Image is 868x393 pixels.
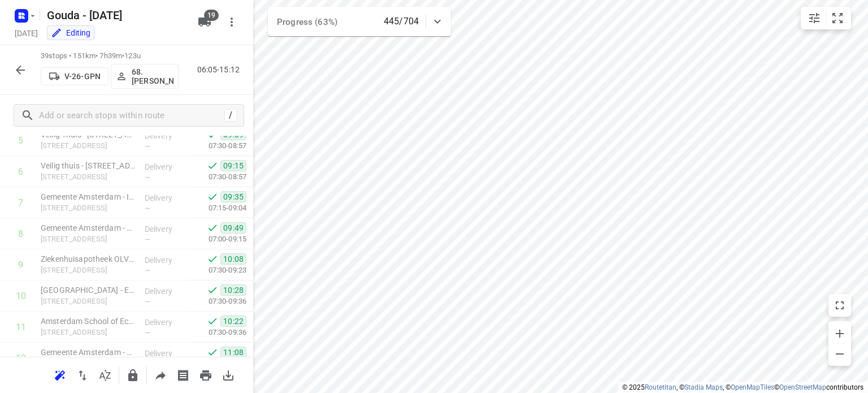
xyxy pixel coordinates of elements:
[145,223,186,235] p: Delivery
[172,369,194,380] span: Print shipping labels
[16,322,26,332] div: 11
[207,253,218,265] svg: Done
[145,266,150,275] span: —
[121,364,144,387] button: Lock route
[190,265,246,276] p: 07:30-09:23
[220,160,246,171] span: 09:15
[145,254,186,266] p: Delivery
[16,291,26,301] div: 10
[220,347,246,358] span: 11:08
[41,202,136,214] p: Weesperstraat 430, Amsterdam
[197,64,244,76] p: 06:05-15:12
[190,171,246,183] p: 07:30-08:57
[18,197,23,208] div: 7
[220,191,246,202] span: 09:35
[145,130,186,141] p: Delivery
[268,7,451,36] div: Progress (63%)445/704
[41,265,136,276] p: [STREET_ADDRESS]
[190,234,246,245] p: 07:00-09:15
[51,27,90,38] div: You are currently in edit mode.
[224,109,237,122] div: /
[803,7,826,29] button: Map settings
[207,191,218,202] svg: Done
[145,142,150,150] span: —
[145,348,186,359] p: Delivery
[71,369,94,380] span: Reverse route
[41,253,136,265] p: Ziekenhuisapotheek OLVG - Locatie Oost(Lindy van der Slot)
[10,27,42,40] h5: Project date
[145,192,186,204] p: Delivery
[220,222,246,234] span: 09:49
[220,316,246,327] span: 10:22
[145,173,150,182] span: —
[194,369,217,380] span: Print route
[111,64,179,89] button: 68.[PERSON_NAME]
[220,284,246,296] span: 10:28
[122,51,124,60] span: •
[622,383,863,391] li: © 2025 , © , © © contributors
[779,383,826,391] a: OpenStreetMap
[124,51,141,60] span: 123u
[207,316,218,327] svg: Done
[207,284,218,296] svg: Done
[18,260,23,270] div: 9
[41,347,136,358] p: Gemeente Amsterdam - Dienstverlening(Lesley Barendse)
[193,11,216,33] button: 19
[41,171,136,183] p: Valckenierstraat 5, Amsterdam
[731,383,774,391] a: OpenMapTiles
[145,317,186,328] p: Delivery
[801,7,851,29] div: small contained button group
[94,369,116,380] span: Sort by time window
[41,284,136,296] p: Universiteit van Amsterdam - Education Service Center(Anaïs Heslinga)
[145,297,150,306] span: —
[145,161,186,172] p: Delivery
[220,11,243,33] button: More
[18,228,23,239] div: 8
[217,369,240,380] span: Download route
[204,10,219,21] span: 19
[41,140,136,152] p: Valckenierstraat 4, Amsterdam
[145,329,150,337] span: —
[49,369,71,380] span: Reoptimize route
[277,17,337,27] span: Progress (63%)
[190,296,246,307] p: 07:30-09:36
[18,135,23,146] div: 5
[39,107,224,124] input: Add or search stops within route
[41,296,136,307] p: Roetersstraat 11, Amsterdam
[41,67,108,85] button: V-26-GPN
[384,15,419,28] p: 445/704
[42,6,189,24] h5: Rename
[645,383,676,391] a: Routetitan
[684,383,723,391] a: Stadia Maps
[41,316,136,327] p: Amsterdam School of Economics - 6/7e ETAGE(Wilma de Krijf)
[64,72,101,81] p: V-26-GPN
[41,51,179,62] p: 39 stops • 151km • 7h39m
[41,160,136,171] p: Veilig thuis - Valckenierstraat 5(Jolanda Huf)
[145,204,150,213] span: —
[220,253,246,265] span: 10:08
[207,347,218,358] svg: Done
[145,235,150,244] span: —
[190,202,246,214] p: 07:15-09:04
[16,353,26,364] div: 12
[41,327,136,338] p: Roetersstraat 11, Amsterdam
[190,327,246,338] p: 07:30-09:36
[41,222,136,234] p: Gemeente Amsterdam - Grond en Ontwikkeling - Weesperplein 8(Merza Maaswinkel)
[132,67,173,85] p: 68.[PERSON_NAME]
[41,234,136,245] p: Weesperplein 8, Amsterdam
[190,140,246,152] p: 07:30-08:57
[149,369,172,380] span: Share route
[41,191,136,202] p: Gemeente Amsterdam - Ingenieursbureau(Anne Langedijk)
[145,286,186,297] p: Delivery
[826,7,849,29] button: Fit zoom
[207,222,218,234] svg: Done
[18,166,23,177] div: 6
[207,160,218,171] svg: Done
